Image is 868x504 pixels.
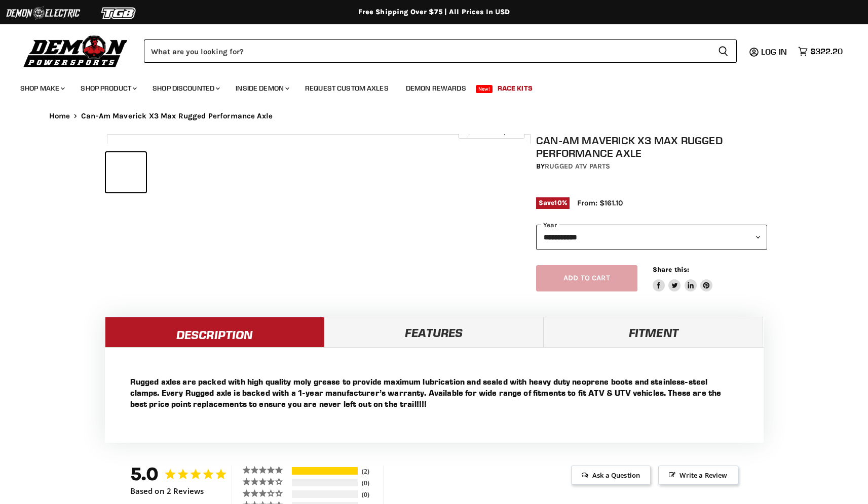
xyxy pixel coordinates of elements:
a: Rugged ATV Parts [545,162,610,171]
img: TGB Logo 2 [81,4,157,23]
div: 5-Star Ratings [292,467,358,475]
input: Search [144,39,710,63]
div: by [536,161,767,172]
span: Click to expand [463,128,519,135]
button: Can-Am Maverick X3 Max Rugged Performance Axle thumbnail [149,152,189,192]
span: Share this: [653,266,689,273]
a: Race Kits [490,78,540,99]
a: Description [105,317,324,347]
span: From: $161.10 [577,198,623,207]
a: Demon Rewards [398,78,474,99]
button: Can-Am Maverick X3 Max Rugged Performance Axle thumbnail [192,152,232,192]
span: Write a Review [658,466,738,485]
a: $322.20 [793,44,848,59]
ul: Main menu [13,74,840,99]
h1: Can-Am Maverick X3 Max Rugged Performance Axle [536,134,767,159]
span: Can-Am Maverick X3 Max Rugged Performance Axle [81,112,273,120]
a: Shop Make [13,78,71,99]
div: 5 ★ [242,466,290,474]
select: year [536,225,767,249]
img: Demon Powersports [20,33,131,69]
strong: 5.0 [130,463,159,485]
a: Features [324,317,544,347]
a: Inside Demon [228,78,295,99]
span: 10 [554,199,561,206]
button: Can-Am Maverick X3 Max Rugged Performance Axle thumbnail [321,152,361,192]
a: Home [49,112,70,120]
a: Shop Discounted [145,78,226,99]
button: Can-Am Maverick X3 Max Rugged Performance Axle thumbnail [106,152,146,192]
img: Demon Electric Logo 2 [5,4,81,23]
span: $322.20 [810,47,843,56]
button: Can-Am Maverick X3 Max Rugged Performance Axle thumbnail [235,152,275,192]
a: Request Custom Axles [297,78,396,99]
span: Log in [761,47,787,57]
span: Ask a Question [571,466,651,485]
nav: Breadcrumbs [29,112,840,120]
div: 100% [292,467,358,475]
a: Fitment [544,317,763,347]
a: Shop Product [73,78,143,99]
aside: Share this: [653,265,713,292]
div: 2 [359,467,381,476]
a: Log in [757,47,793,56]
form: Product [144,39,737,63]
div: Free Shipping Over $75 | All Prices In USD [29,8,840,17]
button: Can-Am Maverick X3 Max Rugged Performance Axle thumbnail [278,152,318,192]
button: Search [710,39,737,63]
span: Based on 2 Reviews [130,487,204,495]
p: Rugged axles are packed with high quality moly grease to provide maximum lubrication and sealed w... [130,376,738,409]
span: Save % [536,197,570,208]
span: New! [476,85,493,93]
